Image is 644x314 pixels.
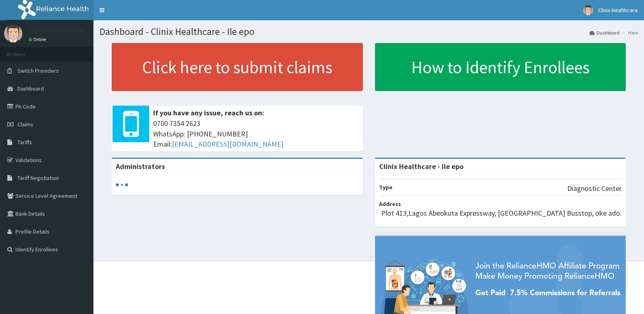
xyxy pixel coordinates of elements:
[375,43,626,91] a: How to Identify Enrollees
[116,179,128,191] svg: audio-loading
[379,200,401,208] b: Address
[28,37,48,42] a: Online
[153,108,264,117] b: If you have any issue, reach us on:
[4,24,22,43] img: User Image
[590,29,620,36] a: Dashboard
[620,29,638,36] li: Here
[598,6,638,14] span: Clinix Healthcare
[583,5,593,15] img: User Image
[116,162,165,171] b: Administrators
[379,162,464,171] strong: Clinix Healthcare - Ile epo
[17,85,44,92] span: Dashboard
[567,183,622,194] p: Diagnostic Center
[17,174,59,182] span: Tariff Negotiation
[381,208,622,219] p: Plot 413,Lagos Abeokuta Expressway, [GEOGRAPHIC_DATA] Busstop, oke ado.
[100,26,638,37] h1: Dashboard - Clinix Healthcare - Ile epo
[17,139,32,146] span: Tariffs
[112,43,363,91] a: Click here to submit claims
[17,67,59,74] span: Switch Providers
[172,139,284,149] a: [EMAIL_ADDRESS][DOMAIN_NAME]
[153,118,359,149] span: 0700 7354 2623 WhatsApp: [PHONE_NUMBER] Email:
[17,121,33,128] span: Claims
[28,26,83,34] p: Clinix Healthcare
[379,184,392,191] b: Type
